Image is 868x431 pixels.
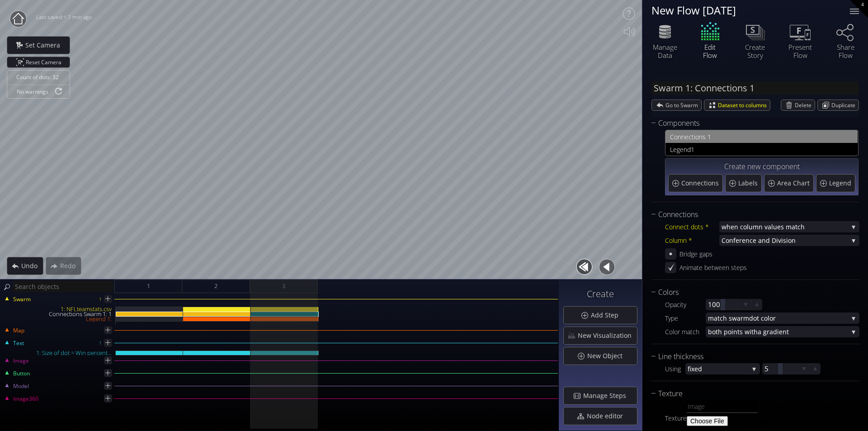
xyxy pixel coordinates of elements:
[681,131,853,142] span: nections 1
[13,395,38,403] span: Image360
[668,161,855,173] div: Create new component
[777,179,812,188] span: Area Chart
[829,179,854,188] span: Legend
[691,144,853,155] span: 1
[651,287,849,298] div: Colors
[13,281,113,292] input: Search objects
[665,100,701,110] span: Go to Swarm
[758,326,848,337] span: a gradient
[13,295,31,303] span: Swarm
[688,363,749,374] span: fixed
[563,289,637,299] h3: Create
[665,326,706,337] div: Color match
[749,313,848,324] span: dot color
[99,337,102,349] div: 1
[649,43,681,59] div: Manage Data
[13,382,29,390] span: Model
[766,235,848,246] span: d Division
[13,327,24,335] span: Map
[665,299,706,310] div: Opacity
[651,118,848,129] div: Components
[13,369,30,378] span: Button
[795,100,815,110] span: Delete
[665,313,706,324] div: Type
[771,221,848,232] span: lues match
[586,412,628,421] span: Node editor
[708,313,749,324] span: match swarm
[651,5,839,16] div: New Flow [DATE]
[831,100,859,110] span: Duplicate
[718,100,770,110] span: Dataset to columns
[13,357,29,365] span: Image
[1,317,115,322] div: Legend 1:
[679,248,712,260] div: Bridge gaps
[830,43,861,59] div: Share Flow
[687,400,758,413] input: Image
[679,262,747,273] div: Animate between steps
[681,179,721,188] span: Connections
[665,363,685,374] div: Using
[1,350,115,355] div: 1: Size of dot = Win percent...
[25,41,66,50] span: Set Camera
[651,209,849,220] div: Connections
[722,221,771,232] span: when column va
[738,179,760,188] span: Labels
[739,43,771,59] div: Create Story
[99,294,102,305] div: 1
[587,351,628,360] span: New Object
[665,235,719,246] div: Column *
[670,144,691,155] span: Legend
[590,311,624,320] span: Add Step
[282,280,285,292] span: 3
[7,257,43,275] div: Undo action
[708,326,758,337] span: both points with
[13,339,24,347] span: Text
[577,331,637,340] span: New Visualization
[665,412,687,424] div: Texture
[651,351,849,362] div: Line thickness
[651,388,849,399] div: Texture
[722,235,766,246] span: Conference an
[26,57,65,67] span: Reset Camera
[1,307,115,312] div: 1: NFLteamstats.csv
[1,312,115,317] div: Connections Swarm 1: 1
[214,280,217,292] span: 2
[665,221,719,232] div: Connect dots *
[147,280,150,292] span: 1
[784,43,816,59] div: Present Flow
[21,261,43,270] span: Undo
[670,131,681,142] span: Con
[583,391,632,400] span: Manage Steps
